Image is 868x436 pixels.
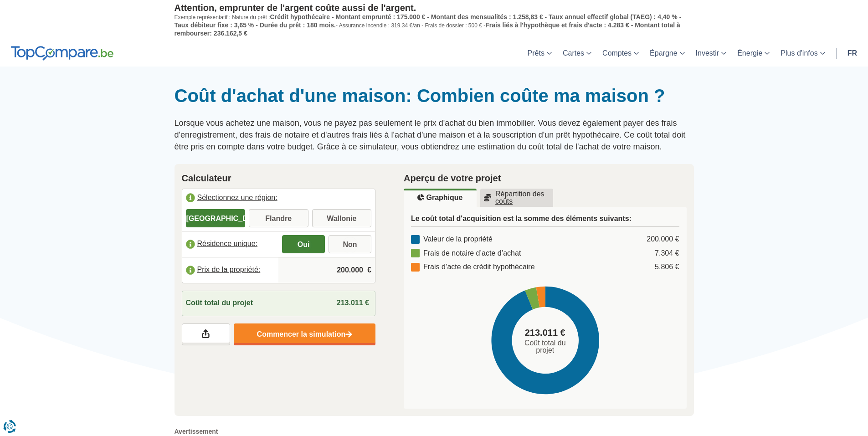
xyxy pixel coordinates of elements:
input: | [282,258,371,282]
a: Épargne [644,40,690,67]
a: Partagez vos résultats [182,323,230,345]
span: € [367,265,371,276]
span: 213.011 € [525,326,565,339]
h2: Calculateur [182,171,376,185]
p: Exemple représentatif : Nature du prêt : - Assurance incendie : 319.34 €/an - Frais de dossier : ... [175,13,694,37]
label: Sélectionnez une région: [182,189,375,209]
label: [GEOGRAPHIC_DATA] [186,209,246,227]
a: Cartes [557,40,597,67]
img: Commencer la simulation [345,331,352,339]
label: Oui [282,235,325,253]
span: Avertissement [175,427,694,436]
span: 213.011 € [337,299,369,307]
a: Énergie [732,40,775,67]
label: Résidence unique: [182,234,279,254]
a: Plus d'infos [775,40,830,67]
span: Crédit hypothécaire - Montant emprunté : 175.000 € - Montant des mensualités : 1.258,83 € - Taux ... [175,13,682,29]
h3: Le coût total d'acquisition est la somme des éléments suivants: [411,214,679,227]
p: Lorsque vous achetez une maison, vous ne payez pas seulement le prix d'achat du bien immobilier. ... [175,118,694,153]
div: 5.806 € [655,262,679,272]
a: Commencer la simulation [234,323,375,345]
label: Non [329,235,371,253]
div: Frais d’acte de crédit hypothécaire [411,262,535,272]
a: Investir [690,40,732,67]
div: 200.000 € [647,234,679,245]
a: fr [842,40,863,67]
div: 7.304 € [655,248,679,259]
a: Comptes [597,40,644,67]
span: Coût total du projet [515,339,575,354]
p: Attention, emprunter de l'argent coûte aussi de l'argent. [175,2,694,13]
h2: Aperçu de votre projet [404,171,687,185]
label: Flandre [249,209,308,227]
u: Répartition des coûts [484,190,550,205]
div: Valeur de la propriété [411,234,493,245]
label: Wallonie [312,209,372,227]
u: Graphique [417,194,462,201]
a: Prêts [522,40,557,67]
span: Coût total du projet [186,298,253,308]
div: Frais de notaire d’acte d’achat [411,248,521,259]
label: Prix de la propriété: [182,260,279,280]
img: TopCompare [11,46,113,61]
span: Frais liés à l'hypothèque et frais d'acte : 4.283 € - Montant total à rembourser: 236.162,5 € [175,21,680,37]
h1: Coût d'achat d'une maison: Combien coûte ma maison ? [175,85,694,107]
